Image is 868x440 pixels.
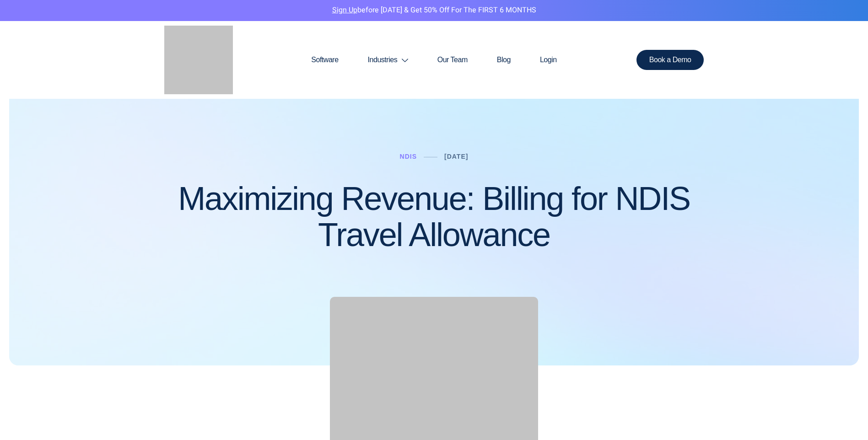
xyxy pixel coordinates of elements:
a: Login [525,38,571,82]
a: Blog [482,38,525,82]
p: before [DATE] & Get 50% Off for the FIRST 6 MONTHS [7,5,861,16]
a: NDIS [400,153,417,160]
a: Book a Demo [636,50,704,70]
a: Sign Up [332,5,357,16]
h1: Maximizing Revenue: Billing for NDIS Travel Allowance [164,181,704,253]
a: [DATE] [444,153,468,160]
a: Industries [353,38,423,82]
a: Software [297,38,353,82]
span: Book a Demo [649,56,691,64]
a: Our Team [423,38,482,82]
